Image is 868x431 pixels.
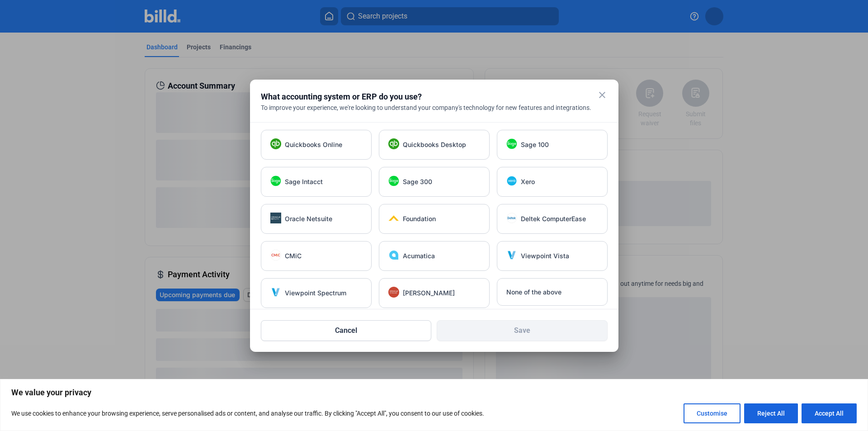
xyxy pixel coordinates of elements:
span: CMiC [285,251,302,260]
span: [PERSON_NAME] [403,289,455,298]
span: Sage Intacct [285,177,323,186]
span: Sage 100 [521,140,549,149]
div: What accounting system or ERP do you use? [261,90,585,103]
span: Xero [521,177,535,186]
button: Customise [684,403,741,423]
div: To improve your experience, we're looking to understand your company's technology for new feature... [261,103,608,112]
span: Sage 300 [403,177,432,186]
span: Foundation [403,214,436,223]
button: Accept All [802,403,857,423]
p: We value your privacy [11,387,857,398]
span: Viewpoint Vista [521,251,569,260]
span: Acumatica [403,251,435,260]
span: Deltek ComputerEase [521,214,586,223]
button: Save [437,320,608,341]
mat-icon: close [597,90,608,100]
p: We use cookies to enhance your browsing experience, serve personalised ads or content, and analys... [11,408,484,419]
span: None of the above [506,288,561,297]
span: Viewpoint Spectrum [285,289,346,298]
button: Reject All [744,403,798,423]
span: Quickbooks Online [285,140,342,149]
span: Oracle Netsuite [285,214,332,223]
button: Cancel [261,320,432,341]
span: Quickbooks Desktop [403,140,466,149]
